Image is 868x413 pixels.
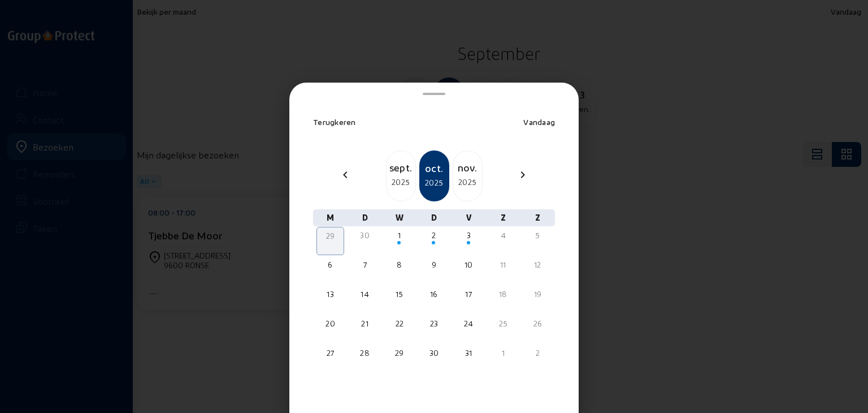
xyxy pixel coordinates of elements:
div: 1 [387,230,412,241]
div: 20 [318,318,343,329]
div: Z [486,209,520,226]
div: nov. [453,160,482,175]
div: M [313,209,348,226]
div: 16 [421,289,446,300]
div: Z [520,209,555,226]
div: 23 [421,318,446,329]
div: 9 [421,259,446,270]
div: 15 [387,289,412,300]
div: 8 [387,259,412,270]
div: sept. [387,160,415,175]
div: 2025 [420,176,448,190]
span: Vandaag [523,117,555,127]
div: 31 [456,347,481,359]
div: 26 [525,318,550,329]
div: 28 [352,347,377,359]
div: 5 [525,230,550,241]
div: 1 [491,347,516,359]
div: D [416,209,451,226]
div: 30 [352,230,377,241]
div: 17 [456,289,481,300]
div: 29 [387,347,412,359]
div: 6 [318,259,343,270]
div: 10 [456,259,481,270]
div: 3 [456,230,481,241]
div: 27 [318,347,343,359]
mat-icon: chevron_left [338,168,352,182]
div: 25 [491,318,516,329]
span: Terugkeren [313,117,356,127]
div: 4 [491,230,516,241]
mat-icon: chevron_right [516,168,530,182]
div: 11 [491,259,516,270]
div: 30 [421,347,446,359]
div: 2025 [453,175,482,189]
div: 29 [318,230,342,242]
div: 13 [318,289,343,300]
div: V [452,209,486,226]
div: 2 [421,230,446,241]
div: 19 [525,289,550,300]
div: 24 [456,318,481,329]
div: 22 [387,318,412,329]
div: 21 [352,318,377,329]
div: 2025 [387,175,415,189]
div: oct. [420,160,448,176]
div: 2 [525,347,550,359]
div: D [348,209,382,226]
div: 12 [525,259,550,270]
div: W [382,209,416,226]
div: 7 [352,259,377,270]
div: 14 [352,289,377,300]
div: 18 [491,289,516,300]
